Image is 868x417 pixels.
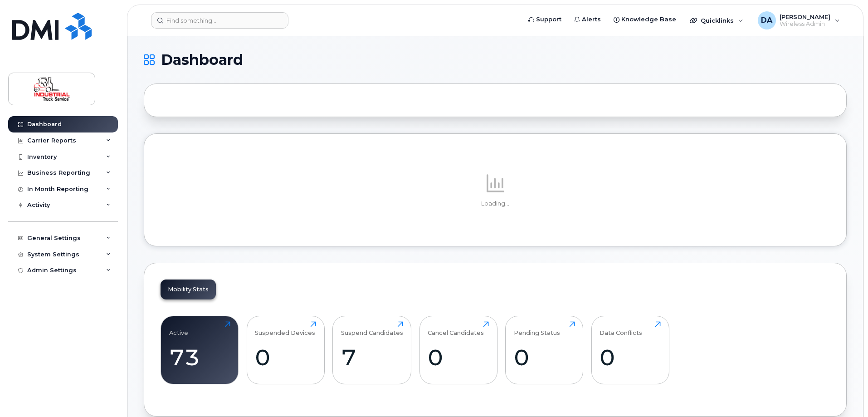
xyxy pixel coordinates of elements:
a: Suspend Candidates7 [341,321,403,379]
div: 0 [600,344,661,371]
span: Dashboard [161,53,243,67]
div: Suspended Devices [255,321,315,336]
div: Active [169,321,188,336]
div: 7 [341,344,403,371]
div: Suspend Candidates [341,321,403,336]
div: Pending Status [514,321,560,336]
div: 0 [255,344,316,371]
a: Active73 [169,321,230,379]
a: Suspended Devices0 [255,321,316,379]
div: 73 [169,344,230,371]
div: 0 [428,344,489,371]
div: Cancel Candidates [428,321,484,336]
p: Loading... [161,200,830,208]
a: Pending Status0 [514,321,575,379]
div: Data Conflicts [600,321,642,336]
a: Data Conflicts0 [600,321,661,379]
div: 0 [514,344,575,371]
a: Cancel Candidates0 [428,321,489,379]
